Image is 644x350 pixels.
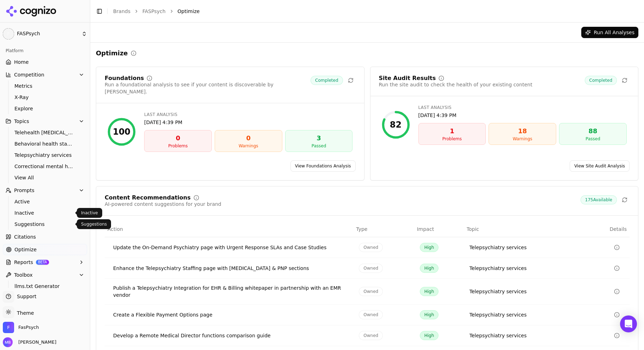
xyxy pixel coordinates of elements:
[12,92,79,102] a: X-Ray
[14,105,76,112] span: Explore
[570,160,630,172] a: View Site Audit Analysis
[81,210,98,216] p: Inactive
[14,271,33,278] span: Toolbox
[3,231,87,242] a: Citations
[470,265,527,272] a: Telepsychiatry services
[12,219,79,229] a: Suggestions
[3,337,13,347] img: Michael Boyle
[359,331,383,340] span: Owned
[620,315,637,332] div: Open Intercom Messenger
[14,259,33,266] span: Reports
[14,293,36,300] span: Support
[562,126,624,136] div: 88
[562,136,624,142] div: Passed
[178,8,200,15] span: Optimize
[379,75,436,81] div: Site Audit Results
[113,311,348,318] div: Create a Flexible Payment Options page
[105,201,221,208] div: AI-powered content suggestions for your brand
[14,129,76,136] span: Telehealth [MEDICAL_DATA]
[12,208,79,218] a: Inactive
[18,324,39,331] span: FasPsych
[14,59,29,66] span: Home
[12,161,79,171] a: Correctional mental health
[359,243,383,252] span: Owned
[144,119,353,126] div: [DATE] 4:39 PM
[96,48,128,58] h2: Optimize
[113,265,348,272] div: Enhance the Telepsychiatry Staffing page with [MEDICAL_DATA] & PNP sections
[113,8,624,15] nav: breadcrumb
[14,221,76,228] span: Suggestions
[12,139,79,149] a: Behavioral health staffing
[422,126,483,136] div: 1
[12,173,79,183] a: View All
[14,187,35,194] span: Prompts
[113,244,348,251] div: Update the On-Demand Psychiatry page with Urgent Response SLAs and Case Studies
[14,198,76,205] span: Active
[464,221,585,237] th: Topic
[417,226,434,233] span: Impact
[418,105,627,110] div: Last Analysis
[14,209,76,216] span: Inactive
[105,221,353,237] th: Action
[3,116,87,127] button: Topics
[12,197,79,207] a: Active
[288,143,350,149] div: Passed
[105,195,191,201] div: Content Recommendations
[588,226,627,233] span: Details
[290,160,356,172] a: View Foundations Analysis
[3,257,87,268] button: ReportsBETA
[3,337,56,347] button: Open user button
[492,136,553,142] div: Warnings
[585,76,617,85] span: Completed
[492,126,553,136] div: 18
[14,283,76,290] span: llms.txt Generator
[14,152,76,159] span: Telepsychiatry services
[12,281,79,291] a: llms.txt Generator
[470,311,527,318] a: Telepsychiatry services
[420,243,439,252] span: High
[390,119,401,130] div: 82
[356,226,367,233] span: Type
[14,246,37,253] span: Optimize
[359,264,383,273] span: Owned
[142,8,166,15] a: FASPsych
[14,174,76,181] span: View All
[14,233,36,240] span: Citations
[359,287,383,296] span: Owned
[12,128,79,137] a: Telehealth [MEDICAL_DATA]
[414,221,464,237] th: Impact
[3,322,39,333] button: Open organization switcher
[14,140,76,147] span: Behavioral health staffing
[470,288,527,295] a: Telepsychiatry services
[3,322,14,333] img: FasPsych
[420,264,439,273] span: High
[12,81,79,91] a: Metrics
[144,112,353,117] div: Last Analysis
[420,331,439,340] span: High
[311,76,343,85] span: Completed
[3,56,87,68] a: Home
[14,163,76,170] span: Correctional mental health
[585,221,630,237] th: Details
[81,221,107,227] p: Suggestions
[36,260,49,265] span: BETA
[470,244,527,251] a: Telepsychiatry services
[470,332,527,339] div: Telepsychiatry services
[3,69,87,80] button: Competition
[288,133,350,143] div: 3
[17,31,79,37] span: FASPsych
[113,8,130,14] a: Brands
[467,226,479,233] span: Topic
[14,94,76,101] span: X-Ray
[420,287,439,296] span: High
[14,118,29,125] span: Topics
[218,143,279,149] div: Warnings
[3,185,87,196] button: Prompts
[581,195,617,204] span: 175 Available
[3,28,14,39] span: F
[147,143,209,149] div: Problems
